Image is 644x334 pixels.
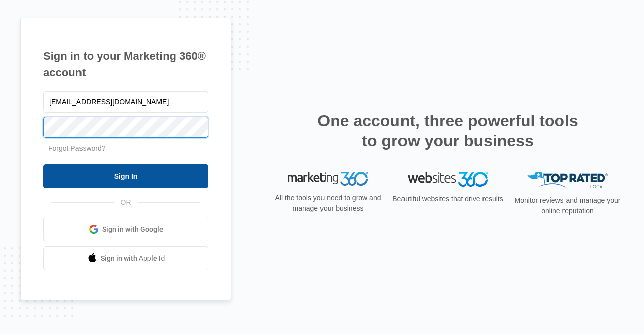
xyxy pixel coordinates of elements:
img: Top Rated Local [527,172,608,188]
h1: Sign in to your Marketing 360® account [43,48,208,81]
p: Beautiful websites that drive results [391,194,504,204]
p: Monitor reviews and manage your online reputation [511,195,624,216]
a: Sign in with Google [43,217,208,241]
input: Sign In [43,164,208,188]
img: Websites 360 [408,172,488,186]
p: All the tools you need to grow and manage your business [272,193,384,214]
h2: One account, three powerful tools to grow your business [314,110,581,151]
a: Sign in with Apple Id [43,246,208,270]
span: OR [114,197,138,208]
img: Marketing 360 [288,172,368,186]
span: Sign in with Google [102,224,164,235]
input: Email [43,91,208,113]
span: Sign in with Apple Id [101,253,165,264]
a: Forgot Password? [48,144,106,152]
